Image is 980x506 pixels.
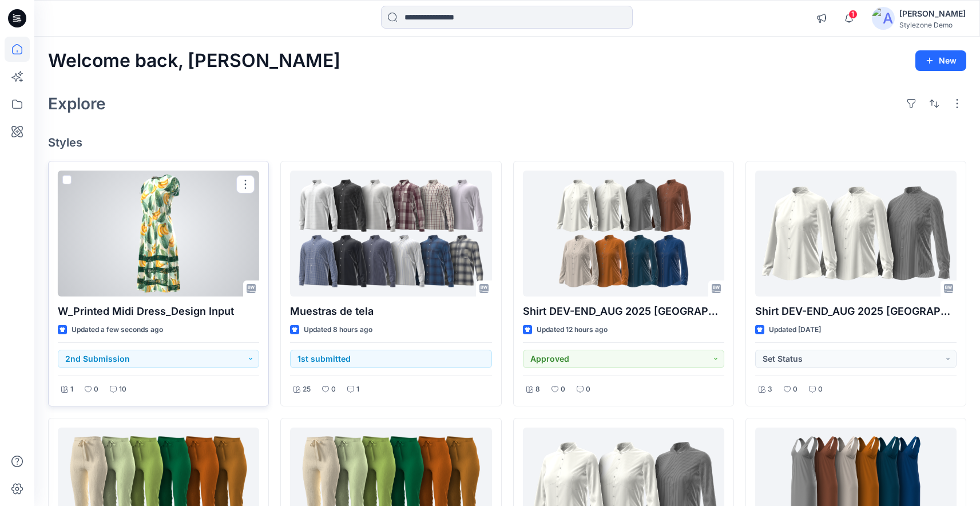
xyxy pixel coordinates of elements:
[793,384,798,396] p: 0
[848,10,858,19] span: 1
[899,7,966,21] div: [PERSON_NAME]
[48,50,340,72] h2: Welcome back, [PERSON_NAME]
[119,384,126,396] p: 10
[899,21,966,29] div: Stylezone Demo
[561,384,565,396] p: 0
[72,324,163,336] p: Updated a few seconds ago
[94,384,98,396] p: 0
[535,384,540,396] p: 8
[290,303,491,319] p: Muestras de tela
[356,384,359,396] p: 1
[523,171,724,297] a: Shirt DEV-END_AUG 2025 Segev
[58,303,259,319] p: W_Printed Midi Dress_Design Input
[755,303,957,319] p: Shirt DEV-END_AUG 2025 [GEOGRAPHIC_DATA]
[70,384,73,396] p: 1
[48,94,106,113] h2: Explore
[755,171,957,297] a: Shirt DEV-END_AUG 2025 Segev
[586,384,590,396] p: 0
[768,384,772,396] p: 3
[303,384,311,396] p: 25
[304,324,372,336] p: Updated 8 hours ago
[290,171,491,297] a: Muestras de tela
[915,50,966,71] button: New
[58,171,259,297] a: W_Printed Midi Dress_Design Input
[769,324,821,336] p: Updated [DATE]
[523,303,724,319] p: Shirt DEV-END_AUG 2025 [GEOGRAPHIC_DATA]
[872,7,895,30] img: avatar
[331,384,336,396] p: 0
[48,136,966,149] h4: Styles
[537,324,608,336] p: Updated 12 hours ago
[818,384,823,396] p: 0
